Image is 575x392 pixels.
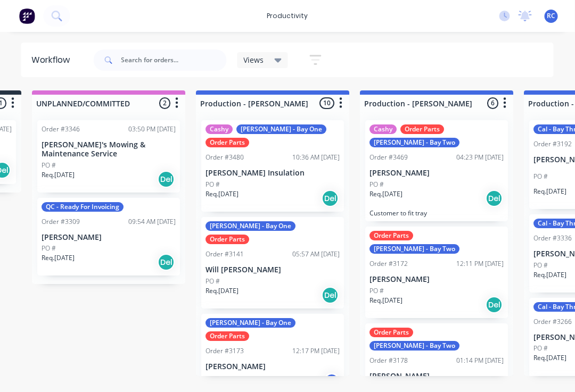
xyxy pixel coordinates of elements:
[401,124,445,134] div: Order Parts
[202,217,344,308] div: [PERSON_NAME] - Bay OneOrder PartsOrder #314105:57 AM [DATE]Will [PERSON_NAME]PO #Req.[DATE]Del
[206,235,250,244] div: Order Parts
[534,344,548,353] p: PO #
[42,217,80,227] div: Order #3309
[32,54,76,66] div: Workflow
[206,249,244,259] div: Order #3141
[370,372,504,381] p: [PERSON_NAME]
[42,244,56,253] p: PO #
[534,317,572,327] div: Order #3266
[42,233,176,242] p: [PERSON_NAME]
[534,172,548,181] p: PO #
[206,277,220,286] p: PO #
[534,139,572,149] div: Order #3192
[370,296,403,305] p: Req. [DATE]
[370,180,384,189] p: PO #
[206,286,239,296] p: Req. [DATE]
[486,190,503,207] div: Del
[206,221,296,231] div: [PERSON_NAME] - Bay One
[534,353,567,363] p: Req. [DATE]
[370,209,504,217] p: Customer to fit tray
[206,169,340,178] p: [PERSON_NAME] Insulation
[202,120,344,212] div: Cashy[PERSON_NAME] - Bay OneOrder PartsOrder #348010:36 AM [DATE][PERSON_NAME] InsulationPO #Req....
[370,153,408,162] div: Order #3469
[42,161,56,170] p: PO #
[129,217,176,227] div: 09:54 AM [DATE]
[534,270,567,280] p: Req. [DATE]
[534,261,548,270] p: PO #
[370,189,403,199] p: Req. [DATE]
[322,190,339,207] div: Del
[42,253,75,263] p: Req. [DATE]
[206,138,250,147] div: Order Parts
[293,346,340,356] div: 12:17 PM [DATE]
[324,373,340,389] div: JF
[370,328,414,337] div: Order Parts
[38,120,180,193] div: Order #334603:50 PM [DATE][PERSON_NAME]'s Mowing & Maintenance ServicePO #Req.[DATE]Del
[457,153,504,162] div: 04:23 PM [DATE]
[206,189,239,199] p: Req. [DATE]
[38,198,180,276] div: QC - Ready For InvoicingOrder #330909:54 AM [DATE][PERSON_NAME]PO #Req.[DATE]Del
[366,227,508,318] div: Order Parts[PERSON_NAME] - Bay TwoOrder #317212:11 PM [DATE][PERSON_NAME]PO #Req.[DATE]Del
[206,331,250,341] div: Order Parts
[370,356,408,365] div: Order #3178
[206,180,220,189] p: PO #
[262,8,314,24] div: productivity
[534,187,567,196] p: Req. [DATE]
[42,140,176,159] p: [PERSON_NAME]'s Mowing & Maintenance Service
[370,341,460,351] div: [PERSON_NAME] - Bay Two
[206,153,244,162] div: Order #3480
[244,54,264,65] span: Views
[206,318,296,328] div: [PERSON_NAME] - Bay One
[370,244,460,254] div: [PERSON_NAME] - Bay Two
[206,346,244,356] div: Order #3173
[42,202,124,212] div: QC - Ready For Invoicing
[206,124,233,134] div: Cashy
[237,124,327,134] div: [PERSON_NAME] - Bay One
[370,231,414,240] div: Order Parts
[370,259,408,269] div: Order #3172
[206,362,340,371] p: [PERSON_NAME]
[293,249,340,259] div: 05:57 AM [DATE]
[158,254,175,271] div: Del
[121,49,227,71] input: Search for orders...
[457,356,504,365] div: 01:14 PM [DATE]
[42,170,75,180] p: Req. [DATE]
[370,124,397,134] div: Cashy
[42,124,80,134] div: Order #3346
[366,120,508,221] div: CashyOrder Parts[PERSON_NAME] - Bay TwoOrder #346904:23 PM [DATE][PERSON_NAME]PO #Req.[DATE]DelCu...
[322,287,339,304] div: Del
[486,296,503,313] div: Del
[370,275,504,284] p: [PERSON_NAME]
[370,169,504,178] p: [PERSON_NAME]
[547,11,556,21] span: RC
[370,138,460,147] div: [PERSON_NAME] - Bay Two
[534,233,572,243] div: Order #3336
[293,153,340,162] div: 10:36 AM [DATE]
[158,171,175,188] div: Del
[370,286,384,296] p: PO #
[206,265,340,274] p: Will [PERSON_NAME]
[129,124,176,134] div: 03:50 PM [DATE]
[457,259,504,269] div: 12:11 PM [DATE]
[19,8,35,24] img: Factory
